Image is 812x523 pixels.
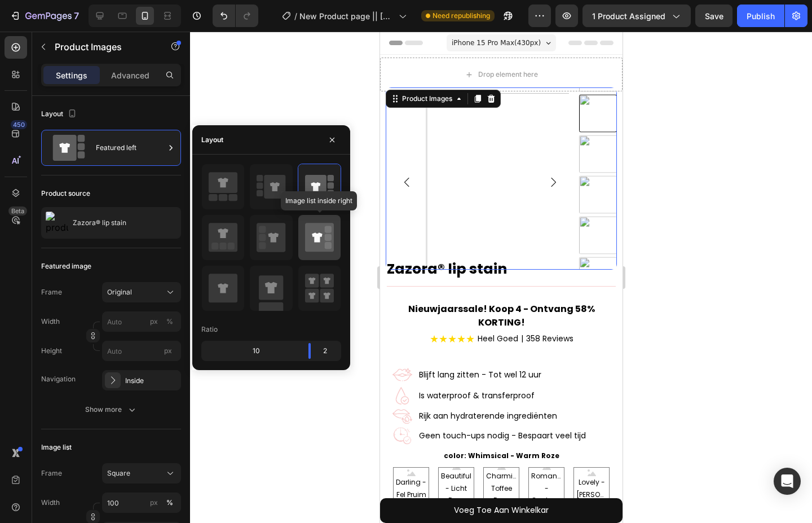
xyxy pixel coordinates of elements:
button: 7 [5,5,84,27]
label: Width [41,317,60,327]
label: Frame [41,287,62,297]
img: product feature img [46,212,68,234]
span: New Product page || [PERSON_NAME] [299,10,394,22]
div: Featured image [41,261,91,271]
p: 7 [74,9,79,23]
span: Save [705,11,723,21]
div: Ratio [201,324,218,335]
span: 1 product assigned [592,10,665,22]
input: px% [102,493,181,513]
button: % [147,315,161,328]
div: Beta [8,206,27,216]
span: Need republishing [433,11,490,21]
button: Show more [41,399,181,420]
p: Zazora® lip stain [73,219,126,227]
button: Original [102,282,181,302]
div: Show more [85,404,138,415]
label: Frame [41,468,62,478]
div: Publish [747,10,775,22]
button: Save [695,5,732,27]
div: Navigation [41,374,76,384]
div: 10 [204,343,299,359]
button: px [163,496,176,509]
button: px [163,315,176,328]
div: px [150,317,158,327]
input: px% [102,311,181,332]
div: Inside [125,376,178,386]
div: Undo/Redo [213,5,258,27]
div: px [150,498,158,508]
span: Original [107,287,132,297]
label: Height [41,346,62,356]
input: px [102,341,181,361]
label: Width [41,498,60,508]
button: 1 product assigned [582,5,691,27]
div: Image list [41,442,72,452]
span: / [294,10,297,22]
p: Advanced [111,69,149,81]
div: 450 [11,120,27,129]
div: % [166,317,173,327]
span: Square [107,468,130,478]
iframe: Design area [380,32,623,523]
p: Settings [56,69,87,81]
button: Publish [737,5,784,27]
div: Layout [201,135,223,145]
button: % [147,496,161,509]
div: 2 [320,343,339,359]
p: Product Images [55,40,151,54]
div: Product source [41,188,90,199]
button: Square [102,463,181,484]
div: % [166,498,173,508]
div: Open Intercom Messenger [774,468,801,495]
span: px [164,346,172,355]
div: Featured left [96,135,165,161]
div: Layout [41,107,79,122]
